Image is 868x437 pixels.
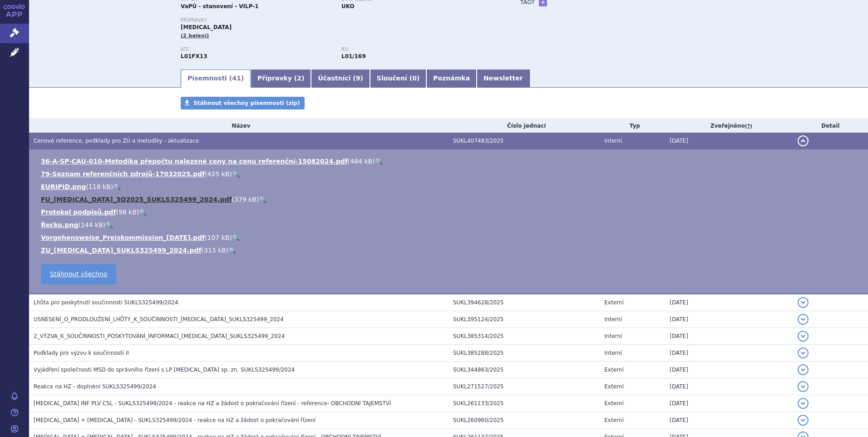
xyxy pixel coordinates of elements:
[426,70,477,88] a: Poznámka
[798,331,809,342] button: detail
[105,221,113,228] a: 🔍
[311,70,370,88] a: Účastníci (9)
[41,182,859,191] li: ( )
[181,70,251,88] a: Písemnosti (41)
[207,234,230,241] span: 107 kB
[793,119,868,133] th: Detail
[41,209,116,216] a: Protokol podpisů.pdf
[665,395,793,412] td: [DATE]
[41,169,859,179] li: ( )
[34,350,129,356] span: Podklady pro výzvu k součinnosti II
[34,367,295,373] span: Vyjádření společnosti MSD do správního řízení s LP PADCEV sp. zn. SUKLS325499/2024
[41,158,348,165] a: 36-A-SP-CAU-010-Metodika přepočtu nalezené ceny na cenu referenční-15082024.pdf
[370,70,426,88] a: Sloučení (0)
[600,119,665,133] th: Typ
[41,170,205,178] a: 79-Seznam referenčních zdrojů-17032025.pdf
[477,70,530,88] a: Newsletter
[232,234,240,241] a: 🔍
[41,220,859,229] li: ( )
[665,133,793,149] td: [DATE]
[604,383,623,390] span: Externí
[604,138,622,144] span: Interní
[449,311,600,328] td: SUKL395124/2025
[181,24,232,30] span: [MEDICAL_DATA]
[41,196,232,203] a: FU_[MEDICAL_DATA]_3Q2025_SUKLS325499_2024.pdf
[41,183,86,190] a: EURIPID.png
[604,417,623,423] span: Externí
[604,367,623,373] span: Externí
[350,158,372,165] span: 484 kB
[665,294,793,311] td: [DATE]
[449,378,600,395] td: SUKL271527/2025
[41,234,205,241] a: Vorgehensweise_Preiskommission_[DATE].pdf
[89,183,111,190] span: 118 kB
[604,333,622,339] span: Interní
[449,294,600,311] td: SUKL394628/2025
[181,47,332,52] p: ATC:
[356,74,360,82] span: 9
[412,74,417,82] span: 0
[449,344,600,361] td: SUKL385288/2025
[181,53,207,60] strong: ENFORTUMAB VEDOTIN
[34,383,156,390] span: Reakce na HZ - doplnění SUKLS325499/2024
[139,209,147,216] a: 🔍
[232,74,241,82] span: 41
[665,412,793,428] td: [DATE]
[41,246,859,255] li: ( )
[34,333,285,339] span: 2_VÝZVA_K_SOUČINNOSTI_POSKYTOVÁNÍ_INFORMACÍ_PADCEV_SUKLS325499_2024
[181,18,502,23] p: Přípravky:
[34,400,391,407] span: PADCEV INF PLV CSL - SUKLS325499/2024 - reakce na HZ a žádost o pokračování řízení - reference- O...
[665,361,793,378] td: [DATE]
[118,209,137,216] span: 98 kB
[341,3,355,10] strong: UKO
[41,221,78,228] a: Řecko.png
[798,314,809,325] button: detail
[604,299,623,306] span: Externí
[798,381,809,392] button: detail
[181,3,259,10] strong: VaPÚ - stanovení - VILP-1
[449,361,600,378] td: SUKL344863/2025
[234,196,256,203] span: 379 kB
[41,233,859,242] li: ( )
[798,348,809,358] button: detail
[207,170,230,178] span: 425 kB
[798,398,809,409] button: detail
[228,247,236,254] a: 🔍
[798,364,809,375] button: detail
[41,247,202,254] a: ZU_[MEDICAL_DATA]_SUKLS325499_2024.pdf
[449,119,600,133] th: Číslo jednací
[181,97,305,109] a: Stáhnout všechny písemnosti (zip)
[181,33,209,39] span: (2 balení)
[341,53,366,60] strong: enfortumab vedotin
[604,316,622,323] span: Interní
[449,133,600,149] td: SUKL407483/2025
[449,328,600,344] td: SUKL385314/2025
[29,119,449,133] th: Název
[341,47,493,52] p: RS:
[665,328,793,344] td: [DATE]
[41,208,859,217] li: ( )
[798,415,809,426] button: detail
[375,158,383,165] a: 🔍
[604,400,623,407] span: Externí
[665,378,793,395] td: [DATE]
[41,157,859,166] li: ( )
[745,123,752,129] abbr: (?)
[798,297,809,308] button: detail
[665,311,793,328] td: [DATE]
[204,247,226,254] span: 313 kB
[297,74,301,82] span: 2
[232,170,240,178] a: 🔍
[604,350,622,356] span: Interní
[113,183,121,190] a: 🔍
[34,138,199,144] span: Cenové reference, podklady pro ZÚ a metodiky - aktualizace
[34,299,178,306] span: Lhůta pro poskytnutí součinnosti SUKLS325499/2024
[41,195,859,204] li: ( )
[81,221,103,228] span: 144 kB
[34,417,316,423] span: Padcev + Keytruda - SUKLS325499/2024 - reakce na HZ a žádost o pokračování řízení
[798,135,809,146] button: detail
[41,264,116,284] a: Stáhnout všechno
[449,412,600,428] td: SUKL260960/2025
[34,316,284,323] span: USNESENÍ_O_PRODLOUŽENÍ_LHŮTY_K_SOUČINNOSTI_PADCEV_SUKLS325499_2024
[665,119,793,133] th: Zveřejněno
